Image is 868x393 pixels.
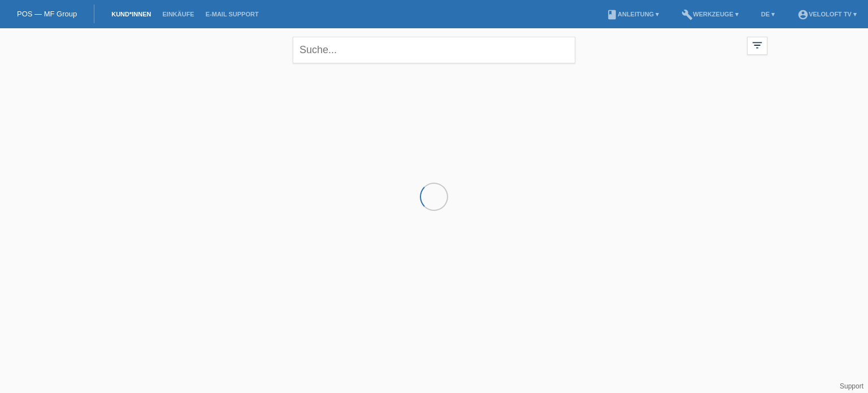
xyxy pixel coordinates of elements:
i: book [606,9,618,20]
i: account_circle [797,9,809,20]
a: bookAnleitung ▾ [601,11,665,18]
a: Kund*innen [106,11,157,18]
i: filter_list [751,39,763,51]
i: build [682,9,693,20]
a: POS — MF Group [17,10,77,18]
a: buildWerkzeuge ▾ [676,11,744,18]
a: Support [840,382,863,390]
a: Einkäufe [157,11,199,18]
a: DE ▾ [756,11,780,18]
a: account_circleVeloLoft TV ▾ [792,11,862,18]
a: E-Mail Support [200,11,264,18]
input: Suche... [293,37,575,63]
